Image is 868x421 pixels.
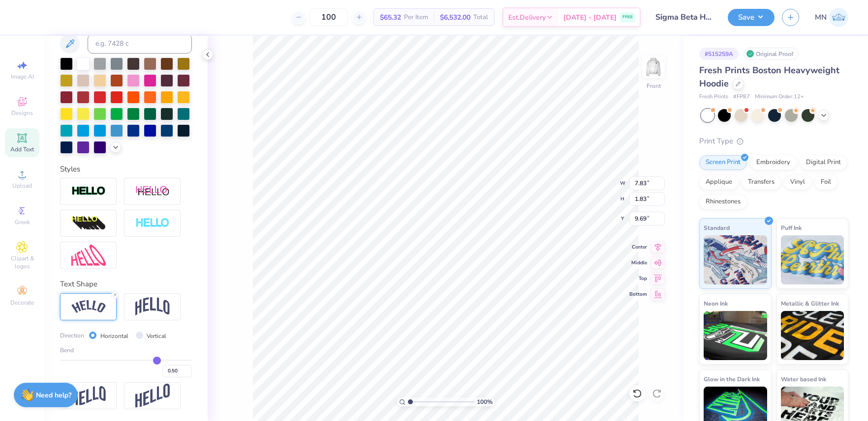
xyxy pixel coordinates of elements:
span: Add Text [10,145,34,153]
span: Bend [60,346,74,355]
div: Embroidery [750,155,797,170]
div: Rhinestones [699,195,747,209]
input: Untitled Design [648,7,720,27]
div: Foil [814,175,837,190]
span: Water based Ink [781,374,826,384]
span: Direction [60,331,84,340]
div: Original Proof [744,48,799,60]
div: # 515259A [699,48,739,60]
span: $65.32 [380,12,401,23]
strong: Need help? [36,391,71,400]
img: Metallic & Glitter Ink [781,311,844,360]
span: [DATE] - [DATE] [563,12,617,23]
input: e.g. 7428 c [88,34,192,54]
input: – – [310,8,348,26]
span: Image AI [11,73,34,81]
span: # FP87 [733,93,750,101]
span: Standard [704,223,730,233]
span: Designs [11,109,33,117]
img: Rise [135,384,170,408]
img: Free Distort [71,245,106,266]
span: FREE [622,14,633,21]
img: Negative Space [135,218,170,229]
span: Fresh Prints Boston Heavyweight Hoodie [699,64,839,89]
span: Clipart & logos [5,254,39,270]
div: Styles [60,164,192,175]
span: Est. Delivery [508,12,546,23]
div: Transfers [742,175,781,190]
span: Bottom [629,291,647,298]
a: MN [815,8,848,27]
span: Middle [629,259,647,266]
div: Print Type [699,136,848,147]
img: 3d Illusion [71,216,106,231]
button: Save [728,9,775,26]
label: Vertical [147,332,166,340]
span: MN [815,12,827,23]
img: Stroke [71,186,106,197]
span: Metallic & Glitter Ink [781,298,839,309]
span: Minimum Order: 12 + [755,93,804,101]
div: Front [647,82,661,90]
span: Upload [12,182,32,190]
img: Front [644,57,663,77]
label: Horizontal [100,332,128,340]
img: Shadow [135,185,170,197]
div: Digital Print [800,155,847,170]
img: Neon Ink [704,311,767,360]
div: Text Shape [60,279,192,290]
span: Decorate [10,299,34,307]
img: Standard [704,235,767,284]
span: Puff Ink [781,223,802,233]
span: 100 % [477,397,493,406]
div: Screen Print [699,155,747,170]
span: Center [629,244,647,251]
img: Mark Navarro [829,8,848,27]
span: Greek [15,218,30,226]
span: Top [629,275,647,282]
img: Arc [71,300,106,313]
div: Applique [699,175,739,190]
span: Neon Ink [704,298,728,309]
img: Puff Ink [781,235,844,284]
img: Arch [135,297,170,316]
span: Total [473,12,488,23]
div: Vinyl [784,175,811,190]
span: $6,532.00 [440,12,470,23]
span: Per Item [404,12,428,23]
span: Fresh Prints [699,93,728,101]
img: Flag [71,386,106,405]
span: Glow in the Dark Ink [704,374,760,384]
